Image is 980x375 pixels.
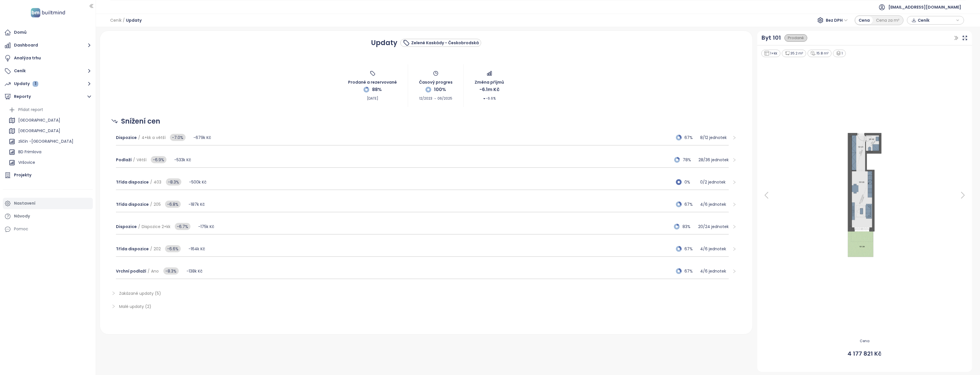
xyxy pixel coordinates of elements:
div: BD Frimlova [7,148,91,157]
div: zličín -[GEOGRAPHIC_DATA] [7,137,91,146]
span: Třída dispozice [116,201,149,207]
div: Nastavení [14,200,35,207]
span: Ceník [918,16,955,25]
div: Cena [856,16,873,24]
a: Byt 101 [762,33,781,42]
span: 202 [154,246,161,252]
span: right [732,158,736,162]
span: Ceník [110,15,122,25]
span: Časový progres [419,76,453,85]
span: -6.6% [165,245,181,252]
span: / [150,179,152,185]
div: Pomoc [14,225,28,233]
div: 1 [833,50,846,57]
span: [EMAIL_ADDRESS][DOMAIN_NAME] [888,0,961,14]
span: right [111,291,116,295]
span: 67% [684,268,697,274]
div: [GEOGRAPHIC_DATA] [7,126,91,136]
span: -6.1m Kč [479,86,499,93]
span: Dispozice 2+kk [142,224,170,229]
span: right [732,202,736,207]
span: 0% [684,179,697,185]
span: / [138,224,140,229]
div: Prodané [784,34,807,42]
span: / [150,201,152,207]
p: 4 / 6 jednotek [700,201,729,207]
p: 8 / 12 jednotek [700,134,729,141]
span: / [150,246,152,252]
span: -164k Kč [188,246,205,252]
span: Ano [151,268,159,274]
div: Updaty [14,80,38,87]
div: Přidat report [7,105,91,114]
span: Třída dispozice [116,179,149,185]
button: Reporty [3,91,93,102]
span: 4+kk a větší [142,135,166,140]
div: Cena za m² [873,16,903,24]
span: -533k Kč [174,157,191,163]
div: Zelené Kaskády - Českobrodská [411,40,479,46]
span: right [732,247,736,251]
span: right [732,225,736,229]
div: [GEOGRAPHIC_DATA] [7,116,91,125]
span: -6.6% [483,93,496,101]
span: / [123,15,125,25]
span: right [732,269,736,273]
span: Bez DPH [826,16,848,25]
h1: Updaty [371,38,397,48]
p: 20 / 24 jednotek [698,223,729,230]
div: Vršovice [7,158,91,167]
div: button [910,16,961,25]
span: Dispozice [116,135,137,140]
div: 35.2 m² [782,50,806,57]
span: / [133,157,135,163]
span: 88% [372,86,382,93]
span: 67% [684,134,697,141]
div: [GEOGRAPHIC_DATA] [18,117,60,124]
span: right [111,304,116,309]
span: / [138,135,140,140]
span: Prodané a rezervované [348,76,397,85]
span: -6.7% [175,223,190,230]
span: 67% [684,246,697,252]
a: Analýza trhu [3,53,93,64]
button: Dashboard [3,40,93,51]
img: logo [29,7,67,19]
span: -7.0% [170,134,186,141]
div: 15.8 m² [808,50,832,57]
span: -8.3% [163,267,179,275]
p: 0 / 2 jednotek [700,179,729,185]
p: 4 / 6 jednotek [700,268,729,274]
button: Ceník [3,65,93,77]
span: Snížení cen [121,116,160,127]
span: Updaty [126,15,142,25]
span: Větší [136,157,146,163]
span: Zakázané updaty (5) [119,291,161,296]
span: 67% [684,201,697,207]
div: Vršovice [18,159,35,166]
div: Projekty [14,172,31,179]
span: -8.3% [166,178,181,186]
div: Pomoc [3,223,93,235]
div: [GEOGRAPHIC_DATA] [18,127,60,134]
span: [DATE] [367,93,378,101]
span: -175k Kč [198,224,214,229]
span: 12/2023 → 06/2025 [419,93,452,101]
span: 403 [154,179,161,185]
button: Updaty 1 [3,78,93,90]
span: -138k Kč [186,268,202,274]
p: 4 / 6 jednotek [700,246,729,252]
div: Domů [14,29,27,36]
div: BD Frimlova [18,148,41,156]
div: 1 [33,81,38,87]
span: right [732,136,736,140]
span: Dispozice [116,224,137,229]
span: -6.9% [151,156,166,163]
span: 100% [434,86,446,93]
span: 83% [682,223,695,230]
